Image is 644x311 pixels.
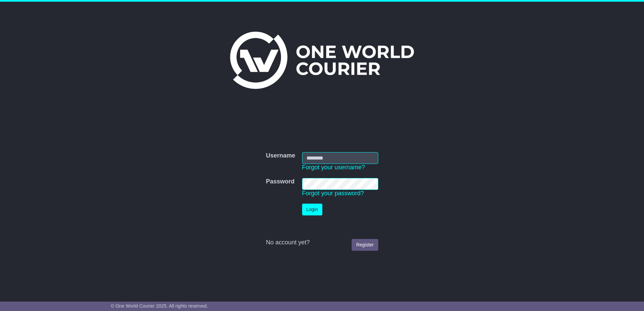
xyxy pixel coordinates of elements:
a: Forgot your password? [302,190,364,197]
span: © One World Courier 2025. All rights reserved. [111,303,208,309]
img: One World [230,32,414,89]
div: No account yet? [266,239,378,246]
button: Login [302,204,322,215]
label: Username [266,152,295,160]
a: Register [352,239,378,251]
label: Password [266,178,294,185]
a: Forgot your username? [302,164,365,171]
